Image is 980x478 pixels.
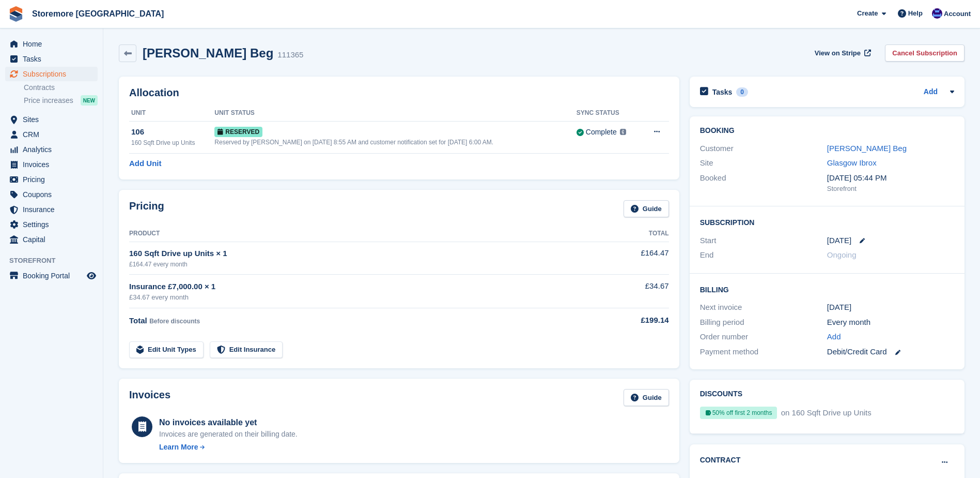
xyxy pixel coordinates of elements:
[277,49,303,61] div: 111365
[700,331,827,343] div: Order number
[932,8,942,19] img: Angela
[5,232,98,247] a: menu
[585,275,668,308] td: £34.67
[700,172,827,194] div: Booked
[23,268,85,283] span: Booking Portal
[827,346,954,358] div: Debit/Credit Card
[159,416,298,429] div: No invoices available yet
[5,268,98,283] a: menu
[736,87,748,97] div: 0
[24,96,73,106] span: Price increases
[214,138,576,147] div: Reserved by [PERSON_NAME] on [DATE] 8:55 AM and customer notification set for [DATE] 6:00 AM.
[779,408,872,417] span: on 160 Sqft Drive up Units
[131,126,214,138] div: 106
[85,270,98,282] a: Preview store
[23,142,85,157] span: Analytics
[827,250,857,259] span: Ongoing
[5,112,98,127] a: menu
[129,341,204,358] a: Edit Unit Types
[23,37,85,51] span: Home
[5,52,98,66] a: menu
[23,112,85,127] span: Sites
[23,67,85,81] span: Subscriptions
[700,143,827,155] div: Customer
[28,5,168,22] a: Storemore [GEOGRAPHIC_DATA]
[149,318,200,325] span: Before discounts
[24,95,98,106] a: Price increases NEW
[827,172,954,184] div: [DATE] 05:44 PM
[700,455,741,466] h2: Contract
[712,87,733,97] h2: Tasks
[131,138,214,147] div: 160 Sqft Drive up Units
[700,390,954,398] h2: Discounts
[129,87,669,99] h2: Allocation
[5,217,98,232] a: menu
[700,249,827,261] div: End
[24,83,98,93] a: Contracts
[827,317,954,328] div: Every month
[585,226,668,242] th: Total
[5,67,98,81] a: menu
[624,389,669,406] a: Guide
[924,86,938,98] a: Add
[9,256,103,266] span: Storefront
[129,158,161,170] a: Add Unit
[129,200,164,217] h2: Pricing
[23,157,85,172] span: Invoices
[5,127,98,142] a: menu
[700,235,827,247] div: Start
[143,46,273,60] h2: [PERSON_NAME] Beg
[811,44,873,62] a: View on Stripe
[815,48,861,58] span: View on Stripe
[5,142,98,157] a: menu
[214,105,576,122] th: Unit Status
[23,187,85,202] span: Coupons
[129,260,585,269] div: £164.47 every month
[586,127,617,138] div: Complete
[81,95,98,106] div: NEW
[23,52,85,66] span: Tasks
[585,315,668,326] div: £199.14
[827,184,954,194] div: Storefront
[23,202,85,217] span: Insurance
[5,37,98,51] a: menu
[23,232,85,247] span: Capital
[857,8,878,19] span: Create
[700,157,827,169] div: Site
[827,158,877,167] a: Glasgow Ibrox
[944,9,971,19] span: Account
[885,44,965,62] a: Cancel Subscription
[908,8,923,19] span: Help
[827,331,841,343] a: Add
[129,226,585,242] th: Product
[620,129,626,135] img: icon-info-grey-7440780725fd019a000dd9b08b2336e03edf1995a4989e88bcd33f0948082b44.svg
[214,127,262,137] span: Reserved
[129,292,585,303] div: £34.67 every month
[700,407,777,419] div: 50% off first 2 months
[159,442,198,453] div: Learn More
[159,429,298,440] div: Invoices are generated on their billing date.
[129,316,147,325] span: Total
[700,284,954,294] h2: Billing
[700,127,954,135] h2: Booking
[23,127,85,142] span: CRM
[129,389,170,406] h2: Invoices
[700,346,827,358] div: Payment method
[5,157,98,172] a: menu
[210,341,283,358] a: Edit Insurance
[23,217,85,232] span: Settings
[827,144,907,153] a: [PERSON_NAME] Beg
[585,242,668,274] td: £164.47
[5,172,98,187] a: menu
[577,105,641,122] th: Sync Status
[5,202,98,217] a: menu
[23,172,85,187] span: Pricing
[700,302,827,313] div: Next invoice
[8,6,24,22] img: stora-icon-8386f47178a22dfd0bd8f6a31ec36ba5ce8667c1dd55bd0f319d3a0aa187defe.svg
[827,235,851,247] time: 2025-10-03 00:00:00 UTC
[129,105,214,122] th: Unit
[5,187,98,202] a: menu
[624,200,669,217] a: Guide
[827,302,954,313] div: [DATE]
[129,248,585,260] div: 160 Sqft Drive up Units × 1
